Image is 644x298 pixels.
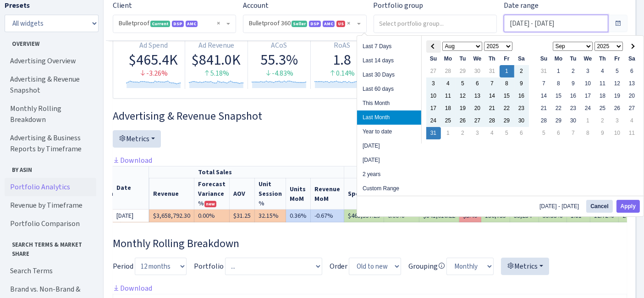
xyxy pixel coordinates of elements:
[230,178,255,210] th: AOV
[485,77,500,90] td: 7
[485,53,500,65] th: Th
[126,68,181,79] div: -3.26%
[426,65,441,77] td: 27
[314,40,369,51] div: RoAS
[194,210,230,222] td: 0.00%
[610,65,625,77] td: 5
[357,125,421,139] li: Year to date
[113,283,152,293] a: Download
[194,178,230,210] th: Revenue Forecast Variance %
[537,115,551,127] td: 28
[551,77,566,90] td: 8
[5,129,96,158] a: Advertising & Business Reports by Timeframe
[610,77,625,90] td: 12
[625,65,639,77] td: 6
[426,102,441,115] td: 17
[357,139,421,153] li: [DATE]
[551,65,566,77] td: 1
[441,77,456,90] td: 4
[243,15,366,33] span: Bulletproof 360 <span class="badge badge-success">Seller</span><span class="badge badge-primary">...
[5,196,96,215] a: Revenue by Timeframe
[441,102,456,115] td: 18
[470,77,485,90] td: 6
[500,53,514,65] th: Fr
[581,127,595,139] td: 8
[204,201,216,207] span: new
[336,21,345,27] span: US
[230,210,255,222] td: $31.25
[172,21,184,27] span: DSP
[441,65,456,77] td: 28
[566,102,581,115] td: 23
[113,155,152,165] a: Download
[485,65,500,77] td: 31
[595,65,610,77] td: 4
[5,178,96,196] a: Portfolio Analytics
[551,102,566,115] td: 22
[551,90,566,102] td: 15
[5,99,96,129] a: Monthly Rolling Breakdown
[357,182,421,196] li: Custom Range
[119,19,225,28] span: Bulletproof <span class="badge badge-success">Current</span><span class="badge badge-primary">DSP...
[149,210,194,222] td: $3,658,792.30
[616,200,640,213] button: Apply
[595,53,610,65] th: Th
[625,90,639,102] td: 20
[456,77,470,90] td: 5
[357,39,421,54] li: Last 7 Days
[314,68,369,79] div: 0.14%
[456,65,470,77] td: 29
[186,21,198,27] span: AMC
[551,127,566,139] td: 6
[314,51,369,68] div: 1.8
[470,127,485,139] td: 3
[113,130,161,148] button: Metrics
[581,102,595,115] td: 24
[456,53,470,65] th: Tu
[537,53,551,65] th: Su
[610,127,625,139] td: 10
[456,115,470,127] td: 26
[113,210,149,222] td: [DATE]
[595,115,610,127] td: 2
[311,210,344,222] td: -0.67%
[357,153,421,167] li: [DATE]
[426,77,441,90] td: 3
[286,210,311,222] td: 0.36%
[537,102,551,115] td: 21
[292,21,307,27] span: Seller
[126,51,181,68] div: $465.4K
[581,65,595,77] td: 3
[441,90,456,102] td: 11
[311,178,344,210] th: Revenue MoM
[217,19,220,28] span: Remove all items
[581,53,595,65] th: We
[610,115,625,127] td: 3
[309,21,321,27] span: DSP
[347,19,351,28] span: Remove all items
[625,77,639,90] td: 13
[625,53,639,65] th: Sa
[514,53,529,65] th: Sa
[485,127,500,139] td: 4
[610,53,625,65] th: Fr
[537,90,551,102] td: 14
[566,77,581,90] td: 9
[581,115,595,127] td: 1
[456,127,470,139] td: 2
[500,115,514,127] td: 29
[5,36,96,48] span: Overview
[470,65,485,77] td: 30
[426,90,441,102] td: 10
[113,110,627,123] h3: Widget #2
[357,54,421,68] li: Last 14 days
[595,102,610,115] td: 25
[249,19,355,28] span: Bulletproof 360 <span class="badge badge-success">Seller</span><span class="badge badge-primary">...
[610,90,625,102] td: 19
[113,15,236,33] span: Bulletproof <span class="badge badge-success">Current</span><span class="badge badge-primary">DSP...
[126,40,181,51] div: Ad Spend
[456,102,470,115] td: 19
[537,65,551,77] td: 31
[286,178,311,210] th: Units MoM
[5,162,96,174] span: By ASIN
